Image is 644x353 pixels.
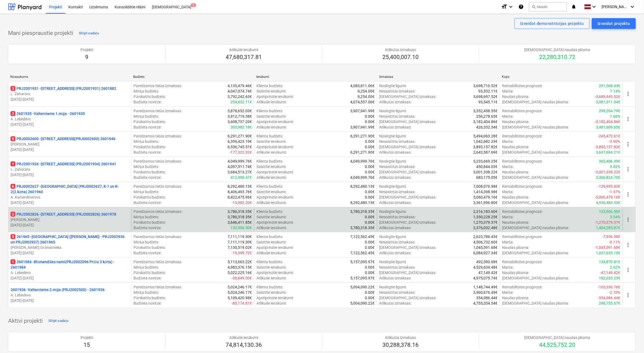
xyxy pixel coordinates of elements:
p: Atlikušās izmaksas : [379,225,412,230]
p: Naudas plūsma : [502,119,529,124]
p: Pārskatīts budžets : [134,144,166,150]
p: 133,906.50€ [231,225,252,230]
p: 3,907,941.99€ [351,108,375,114]
p: 1,042,682.23€ [473,139,498,144]
div: Ienākumi [256,75,375,79]
div: 9PRJ0002600 -[STREET_ADDRESS](PRJ0002600) 2601946[PERSON_NAME][DATE]-[DATE] [11,136,129,152]
p: Atlikušie ienākumi : [256,99,286,105]
p: -1.57% [609,189,620,194]
p: Noslēgtie līgumi : [379,83,407,88]
p: Rentabilitātes prognoze : [502,83,542,88]
p: Klienta budžets : [256,209,283,214]
p: Projekti [81,47,93,52]
p: Paredzamās tiešās izmaksas : [134,83,182,88]
p: Budžeta novirze : [134,200,161,205]
p: 4,049,999.76€ [228,159,252,164]
button: Slēpt sadaļu [78,29,101,38]
p: -15,982.20€ [232,200,252,205]
p: [DEMOGRAPHIC_DATA] izmaksas : [379,194,436,200]
span: 9 [11,136,15,141]
i: keyboard_arrow_down [629,4,636,10]
p: Nesaistītās izmaksas : [379,114,416,119]
p: Atlikušās izmaksas : [379,150,412,155]
p: [DEMOGRAPHIC_DATA] izmaksas : [379,220,436,225]
p: 0.00€ [365,119,375,124]
p: 1,414,398.98€ [473,189,498,194]
p: Marža : [502,139,513,144]
p: 7,111,119.30€ [228,239,252,245]
p: PRJ0002627 - [GEOGRAPHIC_DATA] (PRJ0002627, K-1 un K-2(2.kārta) 2601960 [11,184,129,194]
span: 6 [11,184,15,189]
button: Slēpt sadaļu [47,317,70,325]
p: Rentabilitātes prognoze : [502,184,542,189]
div: 3PRJ2002826 -[STREET_ADDRESS] (PRJ2002826) 2601978[PERSON_NAME][DATE]-[DATE] [11,212,129,228]
p: -7,956.58€ [602,234,620,239]
p: Budžeta novirze : [134,150,161,155]
p: Saistītie ienākumi : [256,189,286,194]
p: Paredzamās tiešās izmaksas : [134,133,182,139]
p: 3,878,652.03€ [228,108,252,114]
p: 8,292,480.13€ [351,184,375,189]
p: 4,135,479.46€ [228,83,252,88]
p: 4,506,732.60€ [473,239,498,245]
p: 4,083,811.06€ [351,83,375,88]
div: Slēpt sadaļu [48,318,69,324]
p: Rentabilitātes prognoze : [502,209,542,214]
p: [PERSON_NAME] Grāmatnieks [11,245,129,250]
p: 22,280,310.72 [524,54,590,61]
p: Mērķa budžets : [134,88,159,94]
p: Pārskatīts budžets : [134,194,166,200]
p: Atlikušās izmaksas : [379,99,412,105]
p: Paredzamās tiešās izmaksas : [134,159,182,164]
p: Apstiprinātie ienākumi : [256,194,293,200]
p: 426,332.34€ [476,124,498,130]
p: Saistītie ienākumi : [256,164,286,169]
p: Klienta budžets : [256,234,283,239]
p: Atlikušie ienākumi [226,47,262,52]
p: Atlikušās izmaksas : [379,124,412,130]
p: 0.00€ [365,189,375,194]
span: more_vert [625,191,632,198]
p: -5,060,479.16€ [595,194,620,200]
p: Atlikušie ienākumi : [256,150,286,155]
i: keyboard_arrow_down [591,4,598,10]
p: [PERSON_NAME] [11,217,129,222]
p: 2,316,183.60€ [473,209,498,214]
p: Klienta budžets : [256,83,283,88]
p: 7.14% [610,88,620,94]
div: Izveidot projektu [598,20,630,27]
span: 1 [11,259,15,264]
p: Rentabilitātes prognoze : [502,159,542,164]
p: 93,532.11€ [478,88,498,94]
p: 256,278.65€ [476,114,498,119]
p: -3.90% [609,139,620,144]
i: format_size [501,4,508,10]
p: 0.00€ [365,194,375,200]
p: Noslēgtie līgumi : [379,133,407,139]
p: 3,981,011.94€ [596,99,620,105]
p: 7,008,076.98€ [473,184,498,189]
p: [DATE] - [DATE] [11,172,129,177]
iframe: Chat Widget [617,327,644,353]
p: 4,049,999.76€ [351,159,375,164]
p: 3,366,824.70€ [596,175,620,180]
div: 5261965 -[GEOGRAPHIC_DATA] ([PERSON_NAME] - PRJ2002936 un PRJ2002937) 2601965[PERSON_NAME] Grāmat... [11,234,129,256]
p: 0.00€ [365,239,375,245]
p: Nesaistītās izmaksas : [379,164,416,169]
p: 6,291,271.90€ [351,133,375,139]
p: Budžeta novirze : [134,225,161,230]
p: -3,689,443.52€ [595,94,620,99]
p: PRJ0002600 - [STREET_ADDRESS](PRJ0002600) 2601946 [11,136,115,141]
p: Naudas plūsma : [502,169,529,175]
p: 3.54% [610,214,620,220]
i: keyboard_arrow_down [508,4,514,10]
p: 1,330,228.25€ [473,214,498,220]
p: 6,291,271.90€ [228,133,252,139]
p: 3,684,513.27€ [228,169,252,175]
span: more_vert [625,166,632,173]
p: 0.00€ [365,169,375,175]
p: 3,780,318.35€ [228,214,252,220]
p: [DATE] - [DATE] [11,200,129,205]
p: [DEMOGRAPHIC_DATA] naudas plūsma [524,47,590,52]
p: A. Lebedevs [11,270,129,275]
